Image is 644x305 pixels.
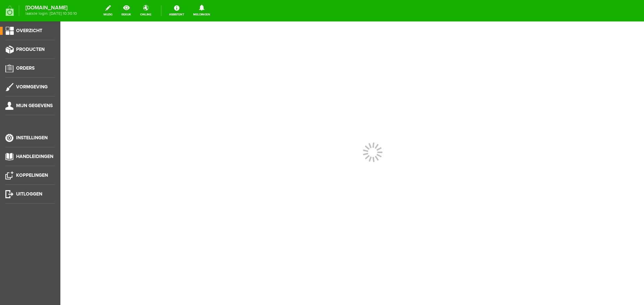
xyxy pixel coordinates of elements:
a: wijzig [99,3,116,18]
span: Instellingen [16,135,48,141]
span: Handleidingen [16,154,53,159]
strong: [DOMAIN_NAME] [25,6,77,10]
span: Vormgeving [16,84,48,90]
span: Producten [16,47,45,52]
a: Assistent [165,3,188,18]
a: Meldingen [189,3,214,18]
span: Mijn gegevens [16,103,53,108]
span: Overzicht [16,28,42,33]
span: laatste login: [DATE] 10:30:10 [25,12,77,15]
span: Orders [16,65,35,71]
a: bekijk [117,3,135,18]
span: Uitloggen [16,191,42,197]
a: online [136,3,155,18]
span: Koppelingen [16,172,48,178]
